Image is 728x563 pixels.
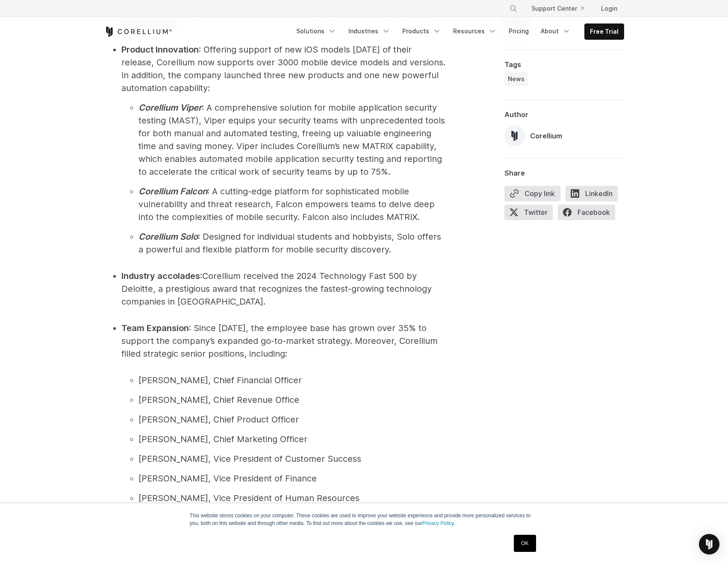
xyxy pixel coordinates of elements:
span: [PERSON_NAME], Chief Product Officer [139,414,299,425]
span: [PERSON_NAME], Chief Revenue Office [139,395,299,405]
button: Search [506,1,521,16]
a: OK [514,535,536,552]
strong: Corellium Falcon [139,186,207,196]
span: Twitter [504,205,553,220]
span: [PERSON_NAME], Chief Marketing Officer [139,434,307,444]
a: Solutions [291,23,342,39]
strong: Corellium Solo [139,232,198,242]
a: Facebook [558,205,620,223]
span: Corellium received the 2024 Technology Fast 500 by Deloitte, a prestigious award that recognizes ... [121,271,432,307]
div: Share [504,169,624,177]
a: LinkedIn [566,186,623,205]
p: This website stores cookies on your computer. These cookies are used to improve your website expe... [190,512,539,527]
li: : [121,43,446,256]
span: [PERSON_NAME], Chief Financial Officer [139,375,302,385]
a: Products [397,23,446,39]
a: About [536,23,576,39]
strong: Industry accolades [121,271,202,281]
span: LinkedIn [566,186,618,201]
span: [PERSON_NAME], Vice President of Customer Success [139,454,361,464]
div: Navigation Menu [499,1,624,16]
span: : Designed for individual students and hobbyists, Solo offers a powerful and flexible platform fo... [139,232,441,255]
img: Corellium [504,126,525,146]
a: Free Trial [585,24,624,39]
span: : [200,271,202,281]
span: : A comprehensive solution for mobile application security testing (MAST), Viper equips your secu... [139,103,445,177]
span: : A cutting-edge platform for sophisticated mobile vulnerability and threat research, Falcon empo... [139,186,435,222]
strong: Product Innovation [121,44,199,55]
a: Industries [343,23,395,39]
strong: Corellium Viper [139,103,202,113]
div: Navigation Menu [291,23,624,40]
div: Author [504,110,624,119]
a: Privacy Policy. [422,520,455,526]
button: Copy link [504,186,560,201]
a: Resources [448,23,502,39]
a: News [504,72,528,86]
span: Facebook [558,205,615,220]
div: Open Intercom Messenger [699,534,719,554]
span: [PERSON_NAME], Vice President of Finance [139,473,317,484]
a: Corellium Home [104,26,172,37]
a: Pricing [504,23,534,39]
span: : Since [DATE], the employee base has grown over 35% to support the company’s expanded go-to-mark... [121,323,438,359]
a: Login [594,1,624,16]
span: News [508,75,525,83]
div: Tags [504,60,624,69]
a: Twitter [504,205,558,223]
div: Corellium [530,131,562,141]
span: Offering support of new iOS models [DATE] of their release, Corellium now supports over 3000 mobi... [121,44,445,93]
strong: Team Expansion [121,323,189,333]
span: [PERSON_NAME], Vice President of Human Resources [139,493,360,503]
a: Support Center [525,1,591,16]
